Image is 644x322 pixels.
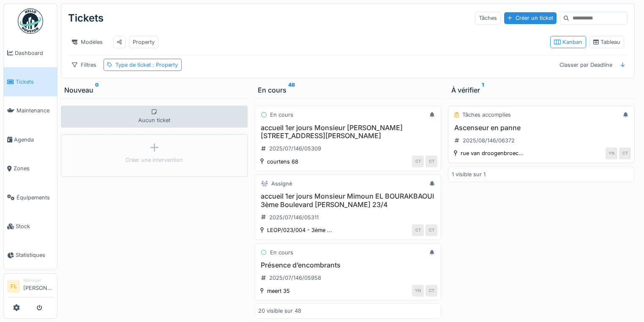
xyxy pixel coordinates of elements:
li: [PERSON_NAME] [23,277,54,295]
div: CT [619,147,631,159]
h3: Ascenseur en panne [452,124,631,132]
div: Tâches accomplies [462,111,511,119]
div: Property [133,38,155,46]
div: Tâches [475,12,501,24]
div: Assigné [271,180,292,188]
span: Agenda [14,136,54,144]
a: Maintenance [4,96,57,125]
div: 2025/07/146/05958 [269,274,321,282]
sup: 1 [482,85,484,95]
span: Statistiques [16,251,54,259]
div: Créer une intervention [126,156,183,164]
a: Agenda [4,125,57,154]
h3: accueil 1er jours Monsieur Mimoun EL BOURAKBAOUI 3ème Boulevard [PERSON_NAME] 23/4 [258,192,437,208]
div: En cours [270,111,293,119]
div: Manager [23,277,54,284]
div: CT [412,224,424,236]
div: En cours [270,248,293,257]
span: Dashboard [15,49,54,57]
div: Kanban [554,38,582,46]
div: Créer un ticket [504,12,557,24]
div: Tickets [68,7,104,29]
div: En cours [258,85,438,95]
sup: 48 [288,85,295,95]
a: Statistiques [4,241,57,270]
a: Tickets [4,67,57,96]
div: Filtres [68,59,100,71]
div: Nouveau [64,85,244,95]
span: : Property [151,62,178,68]
div: 2025/07/146/05311 [269,213,319,221]
div: Classer par Deadline [556,59,616,71]
a: Dashboard [4,38,57,67]
div: LEOP/023/004 - 3ème ... [267,226,332,234]
div: CT [426,156,437,167]
a: Stock [4,212,57,240]
div: Tableau [593,38,620,46]
div: courtens 68 [267,158,298,166]
h3: accueil 1er jours Monsieur [PERSON_NAME] [STREET_ADDRESS][PERSON_NAME] [258,124,437,140]
li: FL [7,280,20,293]
div: rue van droogenbroec... [461,149,524,157]
div: 2025/07/146/05309 [269,145,321,153]
div: YN [412,285,424,297]
a: FL Manager[PERSON_NAME] [7,277,54,297]
div: 20 visible sur 48 [258,307,301,315]
span: Zones [14,164,54,172]
div: CT [412,156,424,167]
h3: Présence d’encombrants [258,261,437,269]
div: YN [606,147,617,159]
span: Maintenance [16,106,54,115]
span: Tickets [16,78,54,86]
div: À vérifier [451,85,631,95]
div: 1 visible sur 1 [452,170,486,178]
div: CT [426,285,437,297]
div: CT [426,224,437,236]
div: Modèles [68,36,106,48]
div: 2025/08/146/06372 [463,136,515,145]
img: Badge_color-CXgf-gQk.svg [18,8,43,34]
span: Équipements [16,194,54,202]
span: Stock [16,222,54,230]
a: Zones [4,154,57,183]
div: Type de ticket [115,61,178,69]
a: Équipements [4,183,57,212]
div: meert 35 [267,287,290,295]
div: Aucun ticket [61,106,248,128]
sup: 0 [95,85,99,95]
